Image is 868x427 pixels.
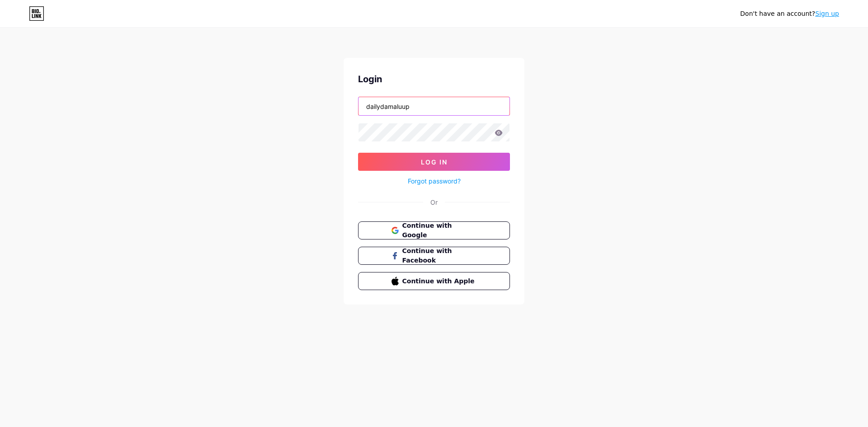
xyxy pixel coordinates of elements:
span: Log In [421,158,448,166]
button: Continue with Apple [358,272,510,290]
button: Continue with Facebook [358,247,510,265]
input: Username [359,97,509,115]
button: Continue with Google [358,221,510,239]
div: Don't have an account? [740,9,839,19]
span: Continue with Apple [402,277,477,286]
div: Login [358,72,510,86]
a: Sign up [815,10,839,17]
a: Forgot password? [408,176,461,186]
span: Continue with Facebook [402,246,477,265]
div: Or [430,197,438,207]
span: Continue with Google [402,221,477,240]
button: Log In [358,153,510,171]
